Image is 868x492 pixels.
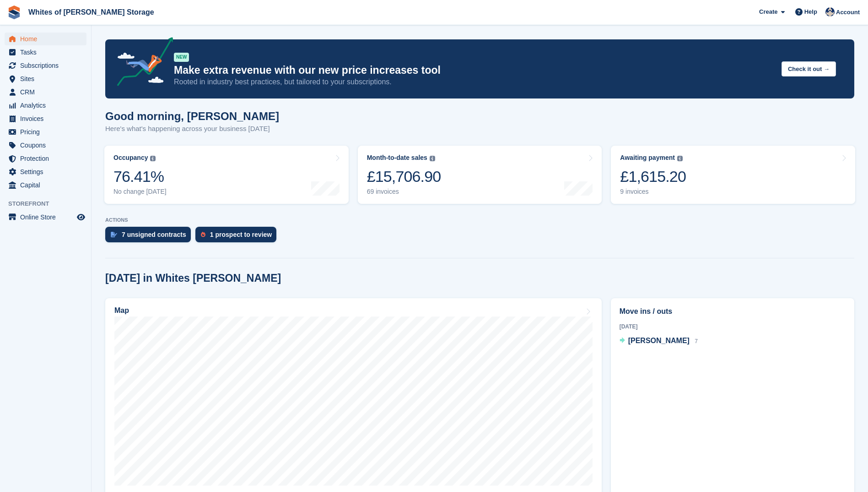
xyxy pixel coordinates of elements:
a: 1 prospect to review [195,227,281,247]
a: menu [5,72,86,85]
a: menu [5,86,86,98]
img: icon-info-grey-7440780725fd019a000dd9b08b2336e03edf1995a4989e88bcd33f0948082b44.svg [677,156,683,161]
span: Sites [20,72,75,85]
img: icon-info-grey-7440780725fd019a000dd9b08b2336e03edf1995a4989e88bcd33f0948082b44.svg [150,156,156,161]
span: Subscriptions [20,59,75,72]
img: prospect-51fa495bee0391a8d652442698ab0144808aea92771e9ea1ae160a38d050c398.svg [201,232,205,237]
a: menu [5,126,86,138]
a: menu [5,179,86,191]
span: Coupons [20,139,75,152]
span: Protection [20,152,75,165]
a: menu [5,211,86,224]
a: menu [5,99,86,112]
img: icon-info-grey-7440780725fd019a000dd9b08b2336e03edf1995a4989e88bcd33f0948082b44.svg [430,156,435,161]
span: Account [836,8,860,17]
div: £1,615.20 [620,167,686,186]
span: Create [759,7,777,16]
span: Settings [20,165,75,178]
a: menu [5,46,86,59]
img: stora-icon-8386f47178a22dfd0bd8f6a31ec36ba5ce8667c1dd55bd0f319d3a0aa187defe.svg [7,5,21,19]
div: Occupancy [113,154,148,162]
div: £15,706.90 [367,167,441,186]
span: Storefront [8,199,91,208]
div: No change [DATE] [113,188,167,196]
a: menu [5,59,86,72]
span: Capital [20,179,75,191]
div: [DATE] [620,323,846,331]
div: NEW [174,53,189,62]
a: menu [5,33,86,45]
span: Invoices [20,112,75,125]
div: 1 prospect to review [210,231,272,238]
a: 7 unsigned contracts [105,227,195,247]
a: Preview store [75,212,86,223]
div: Month-to-date sales [367,154,427,162]
span: Tasks [20,46,75,59]
a: menu [5,165,86,178]
a: Occupancy 76.41% No change [DATE] [104,146,349,204]
a: menu [5,139,86,152]
div: Awaiting payment [620,154,675,162]
span: Help [804,7,817,16]
span: CRM [20,86,75,98]
div: 69 invoices [367,188,441,196]
div: 7 unsigned contracts [122,231,186,238]
a: Awaiting payment £1,615.20 9 invoices [611,146,855,204]
img: Wendy [825,7,835,16]
div: 76.41% [113,167,167,186]
p: Rooted in industry best practices, but tailored to your subscriptions. [174,77,774,87]
a: Whites of [PERSON_NAME] Storage [25,5,158,20]
p: ACTIONS [105,217,854,223]
h1: Good morning, [PERSON_NAME] [105,110,279,122]
img: contract_signature_icon-13c848040528278c33f63329250d36e43548de30e8caae1d1a13099fd9432cc5.svg [111,232,117,237]
span: [PERSON_NAME] [628,337,690,344]
span: Analytics [20,99,75,112]
span: Pricing [20,126,75,138]
span: Home [20,33,75,45]
a: [PERSON_NAME] 7 [620,335,698,347]
div: 9 invoices [620,188,686,196]
h2: [DATE] in Whites [PERSON_NAME] [105,272,281,284]
h2: Map [114,306,129,315]
span: 7 [695,338,698,344]
p: Here's what's happening across your business [DATE] [105,124,279,134]
a: menu [5,152,86,165]
a: Month-to-date sales £15,706.90 69 invoices [358,146,602,204]
span: Online Store [20,211,75,224]
a: menu [5,112,86,125]
img: price-adjustments-announcement-icon-8257ccfd72463d97f412b2fc003d46551f7dbcb40ab6d574587a9cd5c0d94... [109,37,173,89]
button: Check it out → [782,61,836,77]
h2: Move ins / outs [620,306,846,317]
p: Make extra revenue with our new price increases tool [174,64,774,77]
